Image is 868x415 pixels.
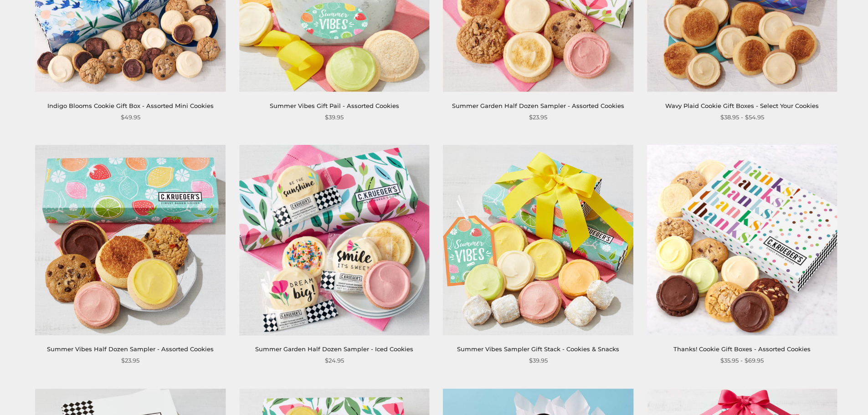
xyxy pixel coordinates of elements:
span: $39.95 [529,356,548,365]
a: Summer Garden Half Dozen Sampler - Assorted Cookies [452,102,624,109]
span: $35.95 - $69.95 [720,356,764,365]
img: Summer Garden Half Dozen Sampler - Iced Cookies [239,145,429,335]
img: Summer Vibes Sampler Gift Stack - Cookies & Snacks [443,145,633,335]
iframe: Sign Up via Text for Offers [7,380,94,408]
span: $38.95 - $54.95 [720,113,764,122]
a: Summer Vibes Sampler Gift Stack - Cookies & Snacks [457,345,619,353]
span: $23.95 [529,113,547,122]
span: $49.95 [121,113,140,122]
span: $24.95 [325,356,344,365]
a: Indigo Blooms Cookie Gift Box - Assorted Mini Cookies [47,102,214,109]
a: Wavy Plaid Cookie Gift Boxes - Select Your Cookies [665,102,819,109]
span: $23.95 [121,356,139,365]
span: $39.95 [325,113,344,122]
img: Summer Vibes Half Dozen Sampler - Assorted Cookies [36,145,226,335]
a: Summer Garden Half Dozen Sampler - Iced Cookies [255,345,413,353]
img: Thanks! Cookie Gift Boxes - Assorted Cookies [647,145,837,335]
a: Thanks! Cookie Gift Boxes - Assorted Cookies [673,345,811,353]
a: Summer Vibes Half Dozen Sampler - Assorted Cookies [47,345,214,353]
a: Summer Vibes Gift Pail - Assorted Cookies [270,102,399,109]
